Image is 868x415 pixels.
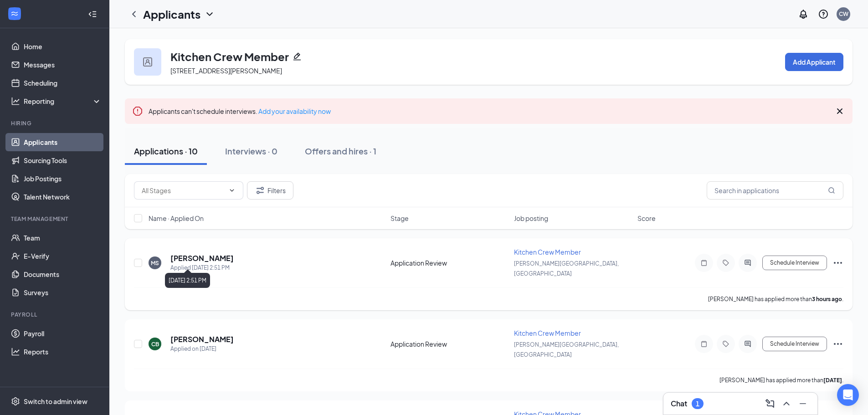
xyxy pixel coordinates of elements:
[24,397,87,406] div: Switch to admin view
[765,398,776,409] svg: ComposeMessage
[696,400,699,408] div: 1
[699,259,709,266] svg: Note
[128,9,139,20] svg: ChevronLeft
[720,340,731,348] svg: Tag
[170,334,234,344] h5: [PERSON_NAME]
[88,10,97,19] svg: Collapse
[24,151,102,169] a: Sourcing Tools
[828,187,835,194] svg: MagnifyingGlass
[719,376,843,384] p: [PERSON_NAME] has applied more than .
[11,397,20,406] svg: Settings
[779,396,794,411] button: ChevronUp
[11,97,20,106] svg: Analysis
[11,215,100,223] div: Team Management
[24,188,102,206] a: Talent Network
[671,399,687,409] h3: Chat
[24,229,102,247] a: Team
[143,6,200,22] h1: Applicants
[390,258,508,267] div: Application Review
[839,10,848,18] div: CW
[204,9,215,20] svg: ChevronDown
[132,106,143,117] svg: Error
[24,265,102,283] a: Documents
[762,337,827,351] button: Schedule Interview
[699,340,709,348] svg: Note
[837,384,859,406] div: Open Intercom Messenger
[832,257,843,268] svg: Ellipses
[165,273,210,288] div: [DATE] 2:51 PM
[781,398,792,409] svg: ChevronUp
[247,181,293,200] button: Filter Filters
[763,396,777,411] button: ComposeMessage
[170,49,289,64] h3: Kitchen Crew Member
[514,248,581,256] span: Kitchen Crew Member
[514,214,548,223] span: Job posting
[742,259,753,266] svg: ActiveChat
[11,119,100,127] div: Hiring
[796,396,810,411] button: Minimize
[24,283,102,302] a: Surveys
[812,296,842,302] b: 3 hours ago
[514,329,581,337] span: Kitchen Crew Member
[24,343,102,361] a: Reports
[142,185,225,195] input: All Stages
[149,214,204,223] span: Name · Applied On
[818,9,829,20] svg: QuestionInfo
[390,339,508,348] div: Application Review
[225,145,277,157] div: Interviews · 0
[742,340,753,348] svg: ActiveChat
[832,338,843,349] svg: Ellipses
[24,133,102,151] a: Applicants
[762,256,827,270] button: Schedule Interview
[305,145,376,157] div: Offers and hires · 1
[390,214,409,223] span: Stage
[823,377,842,384] b: [DATE]
[24,169,102,188] a: Job Postings
[637,214,656,223] span: Score
[170,253,234,263] h5: [PERSON_NAME]
[293,52,302,61] svg: Pencil
[24,37,102,56] a: Home
[24,324,102,343] a: Payroll
[785,53,843,71] button: Add Applicant
[170,67,282,75] span: [STREET_ADDRESS][PERSON_NAME]
[720,259,731,266] svg: Tag
[24,247,102,265] a: E-Verify
[514,260,619,277] span: [PERSON_NAME][GEOGRAPHIC_DATA], [GEOGRAPHIC_DATA]
[834,106,845,117] svg: Cross
[258,107,331,115] a: Add your availability now
[151,340,159,348] div: CB
[24,56,102,74] a: Messages
[707,181,843,200] input: Search in applications
[134,145,198,157] div: Applications · 10
[24,74,102,92] a: Scheduling
[708,295,843,303] p: [PERSON_NAME] has applied more than .
[151,259,159,267] div: MS
[11,311,100,318] div: Payroll
[170,344,234,354] div: Applied on [DATE]
[10,9,19,18] svg: WorkstreamLogo
[228,187,236,194] svg: ChevronDown
[798,9,809,20] svg: Notifications
[143,57,152,67] img: user icon
[149,107,331,115] span: Applicants can't schedule interviews.
[255,185,266,196] svg: Filter
[797,398,808,409] svg: Minimize
[170,263,234,272] div: Applied [DATE] 2:51 PM
[514,341,619,358] span: [PERSON_NAME][GEOGRAPHIC_DATA], [GEOGRAPHIC_DATA]
[24,97,102,106] div: Reporting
